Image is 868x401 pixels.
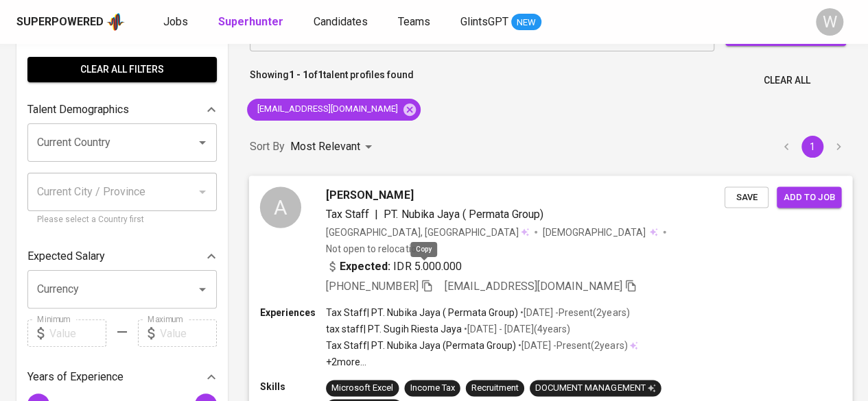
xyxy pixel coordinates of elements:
a: Superhunter [218,14,286,31]
nav: pagination navigation [773,136,852,158]
span: Clear All filters [38,61,206,78]
div: Recruitment [471,382,519,395]
button: Clear All filters [27,57,217,82]
span: | [375,206,378,222]
div: Superpowered [16,14,104,30]
p: Tax Staff | PT. Nubika Jaya (Permata Group) [326,339,516,352]
p: Sort By [250,138,285,155]
div: Talent Demographics [27,96,217,123]
a: Superpoweredapp logo [16,12,125,32]
span: Candidates [314,15,368,28]
div: [EMAIL_ADDRESS][DOMAIN_NAME] [247,99,421,121]
div: [GEOGRAPHIC_DATA], [GEOGRAPHIC_DATA] [326,225,529,239]
input: Value [49,319,106,347]
div: Most Relevant [290,134,377,160]
p: Years of Experience [27,369,124,385]
span: Teams [398,15,430,28]
span: Clear All [764,72,810,89]
button: Open [193,133,212,152]
p: tax staff | PT. Sugih Riesta Jaya [326,322,462,336]
div: Microsoft Excel [331,382,393,395]
input: Value [160,319,217,347]
div: Expected Salary [27,243,217,270]
p: • [DATE] - Present ( 2 years ) [516,339,627,352]
a: Jobs [163,14,191,31]
button: Open [193,280,212,299]
button: Add to job [777,186,841,208]
span: [PHONE_NUMBER] [326,279,418,292]
p: Experiences [260,305,326,319]
div: IDR 5.000.000 [326,258,462,274]
a: Teams [398,14,433,31]
p: Showing of talent profiles found [250,68,414,93]
p: Expected Salary [27,248,105,265]
img: app logo [106,12,125,32]
a: Candidates [314,14,371,31]
span: NEW [511,16,541,29]
p: • [DATE] - Present ( 2 years ) [518,305,629,319]
b: 1 [318,69,323,80]
div: A [260,186,301,228]
p: Skills [260,380,326,393]
b: Expected: [340,258,390,274]
button: Save [725,186,769,208]
p: Most Relevant [290,138,360,155]
span: [PERSON_NAME] [326,186,413,203]
div: Income Tax [410,382,454,395]
span: Jobs [163,15,188,28]
span: GlintsGPT [460,15,508,28]
span: [EMAIL_ADDRESS][DOMAIN_NAME] [445,279,622,292]
span: Save [731,189,762,205]
p: Tax Staff | PT. Nubika Jaya ( Permata Group) [326,305,518,319]
p: +2 more ... [326,355,637,369]
p: Not open to relocation [326,241,421,255]
b: Superhunter [218,15,283,28]
a: GlintsGPT NEW [460,14,541,31]
span: Add to job [784,189,834,205]
span: Tax Staff [326,207,369,220]
button: Clear All [758,68,816,93]
span: [EMAIL_ADDRESS][DOMAIN_NAME] [247,103,406,116]
button: page 1 [801,136,823,158]
b: 1 - 1 [289,69,308,80]
p: Talent Demographics [27,101,129,118]
div: W [816,8,843,36]
div: Years of Experience [27,363,217,391]
span: PT. Nubika Jaya ( Permata Group) [384,207,543,220]
span: [DEMOGRAPHIC_DATA] [543,225,647,239]
div: DOCUMENT MANAGEMENT [535,382,656,395]
p: • [DATE] - [DATE] ( 4 years ) [462,322,570,336]
p: Please select a Country first [37,213,207,227]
